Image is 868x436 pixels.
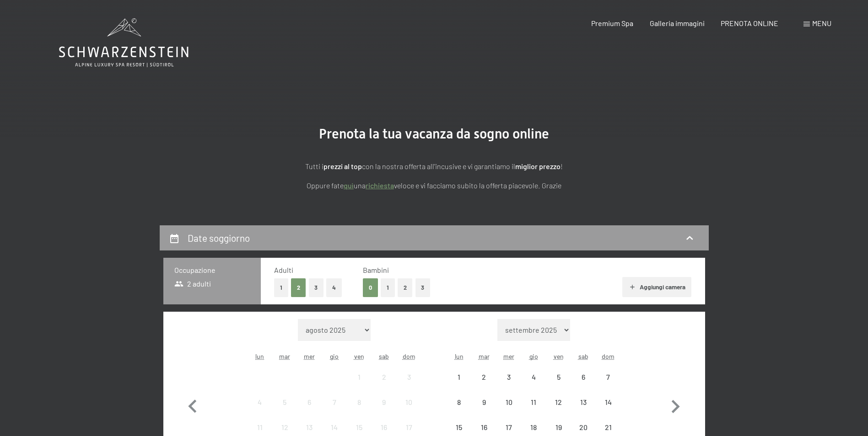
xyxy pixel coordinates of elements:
div: arrivo/check-in non effettuabile [596,390,620,415]
div: arrivo/check-in non effettuabile [322,390,347,415]
h2: Date soggiorno [188,232,250,244]
button: 3 [415,278,431,297]
div: 8 [447,399,470,421]
div: 10 [397,399,420,421]
div: Sun Aug 03 2025 [396,365,421,389]
button: 1 [381,278,395,297]
div: arrivo/check-in non effettuabile [447,365,471,389]
abbr: giovedì [529,352,538,360]
abbr: mercoledì [304,352,315,360]
div: Tue Sep 09 2025 [472,390,496,415]
div: Fri Sep 12 2025 [546,390,571,415]
a: richiesta [366,181,394,190]
a: quì [344,181,354,190]
div: arrivo/check-in non effettuabile [596,365,620,389]
div: 3 [397,373,420,396]
div: Sat Aug 09 2025 [372,390,396,415]
span: Menu [812,19,831,27]
div: arrivo/check-in non effettuabile [571,365,596,389]
span: Galleria immagini [650,19,705,27]
abbr: giovedì [330,352,339,360]
p: Oppure fate una veloce e vi facciamo subito la offerta piacevole. Grazie [205,180,663,191]
div: 14 [597,399,620,421]
div: Sat Sep 06 2025 [571,365,596,389]
div: Wed Aug 06 2025 [297,390,322,415]
div: 9 [372,399,395,421]
button: 4 [326,278,342,297]
div: arrivo/check-in non effettuabile [546,365,571,389]
div: Thu Sep 11 2025 [521,390,546,415]
div: 13 [572,399,595,421]
div: arrivo/check-in non effettuabile [372,365,396,389]
div: Mon Sep 01 2025 [447,365,471,389]
div: 3 [497,373,520,396]
div: Fri Aug 01 2025 [347,365,372,389]
div: Thu Aug 07 2025 [322,390,347,415]
div: arrivo/check-in non effettuabile [571,390,596,415]
span: Bambini [363,266,389,274]
div: 8 [348,399,371,421]
abbr: venerdì [354,352,364,360]
div: Mon Sep 08 2025 [447,390,471,415]
abbr: sabato [379,352,389,360]
div: Thu Sep 04 2025 [521,365,546,389]
button: 3 [309,278,324,297]
div: arrivo/check-in non effettuabile [472,365,496,389]
h3: Occupazione [174,265,250,275]
div: Tue Sep 02 2025 [472,365,496,389]
div: 6 [572,373,595,396]
div: arrivo/check-in non effettuabile [347,365,372,389]
div: 2 [473,373,496,396]
div: 2 [372,373,395,396]
span: 2 adulti [174,279,211,289]
div: Wed Sep 03 2025 [496,365,521,389]
div: 6 [298,399,321,421]
abbr: mercoledì [503,352,514,360]
strong: prezzi al top [323,162,362,170]
div: 11 [522,399,545,421]
div: arrivo/check-in non effettuabile [347,390,372,415]
div: arrivo/check-in non effettuabile [396,390,421,415]
div: arrivo/check-in non effettuabile [472,390,496,415]
button: 1 [274,278,288,297]
div: Sat Aug 02 2025 [372,365,396,389]
button: 2 [291,278,306,297]
div: arrivo/check-in non effettuabile [496,365,521,389]
div: 5 [547,373,570,396]
div: 5 [273,399,296,421]
div: arrivo/check-in non effettuabile [546,390,571,415]
a: PRENOTA ONLINE [721,19,778,27]
span: Prenota la tua vacanza da sogno online [319,126,549,142]
div: 4 [522,373,545,396]
strong: miglior prezzo [515,162,561,170]
div: 10 [497,399,520,421]
abbr: venerdì [554,352,564,360]
div: 4 [248,399,271,421]
button: Aggiungi camera [622,277,691,297]
div: arrivo/check-in non effettuabile [521,365,546,389]
abbr: martedì [479,352,490,360]
a: Premium Spa [591,19,633,27]
div: 7 [323,399,346,421]
div: 1 [447,373,470,396]
div: arrivo/check-in non effettuabile [372,390,396,415]
div: 7 [597,373,620,396]
div: Sat Sep 13 2025 [571,390,596,415]
abbr: lunedì [255,352,264,360]
abbr: lunedì [455,352,464,360]
div: 12 [547,399,570,421]
span: Adulti [274,266,293,274]
div: 9 [473,399,496,421]
div: 1 [348,373,371,396]
div: arrivo/check-in non effettuabile [496,390,521,415]
div: Fri Aug 08 2025 [347,390,372,415]
div: Sun Sep 14 2025 [596,390,620,415]
div: Fri Sep 05 2025 [546,365,571,389]
div: arrivo/check-in non effettuabile [272,390,297,415]
button: 2 [398,278,413,297]
div: Wed Sep 10 2025 [496,390,521,415]
abbr: domenica [602,352,615,360]
div: Sun Aug 10 2025 [396,390,421,415]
